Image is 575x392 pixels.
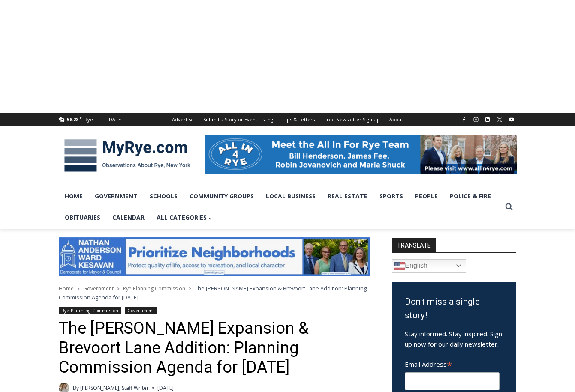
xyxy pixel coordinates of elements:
a: Government [89,186,144,207]
a: Schools [144,186,184,207]
label: Email Address [405,356,500,371]
time: [DATE] [157,384,174,392]
a: [PERSON_NAME], Staff Writer [80,384,149,392]
span: > [117,286,120,292]
a: People [409,186,444,207]
img: en [394,261,405,271]
a: Rye Planning Commission [59,307,121,314]
a: Sports [373,186,409,207]
a: All Categories [151,207,219,228]
a: Linkedin [482,114,493,125]
div: Rye [84,116,93,123]
p: Stay informed. Stay inspired. Sign up now for our daily newsletter. [405,329,503,349]
span: 56.28 [67,116,78,123]
a: Submit a Story or Event Listing [199,113,278,126]
a: Home [59,186,89,207]
img: MyRye.com [59,133,196,178]
a: Rye Planning Commission [123,285,185,292]
a: Government [125,307,157,314]
a: Facebook [459,114,469,125]
a: Free Newsletter Sign Up [319,113,385,126]
a: Obituaries [59,207,106,228]
a: Calendar [106,207,151,228]
a: Local Business [260,186,322,207]
span: F [80,115,82,120]
span: All Categories [157,213,213,222]
a: English [392,259,466,273]
h3: Don't miss a single story! [405,295,503,322]
img: All in for Rye [205,135,517,174]
a: Instagram [471,114,481,125]
a: About [385,113,408,126]
a: Tips & Letters [278,113,319,126]
a: YouTube [506,114,517,125]
nav: Secondary Navigation [167,113,408,126]
a: X [494,114,505,125]
a: Real Estate [322,186,373,207]
a: Community Groups [184,186,260,207]
span: The [PERSON_NAME] Expansion & Brevoort Lane Addition: Planning Commission Agenda for [DATE] [59,284,367,301]
strong: TRANSLATE [392,238,436,252]
button: View Search Form [501,199,517,215]
a: Advertise [167,113,199,126]
nav: Primary Navigation [59,186,501,229]
span: By [73,384,79,392]
a: Police & Fire [444,186,497,207]
span: > [77,286,80,292]
a: Home [59,285,74,292]
a: Government [83,285,114,292]
nav: Breadcrumbs [59,284,370,302]
div: [DATE] [107,116,123,123]
h1: The [PERSON_NAME] Expansion & Brevoort Lane Addition: Planning Commission Agenda for [DATE] [59,319,370,377]
span: > [189,286,191,292]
